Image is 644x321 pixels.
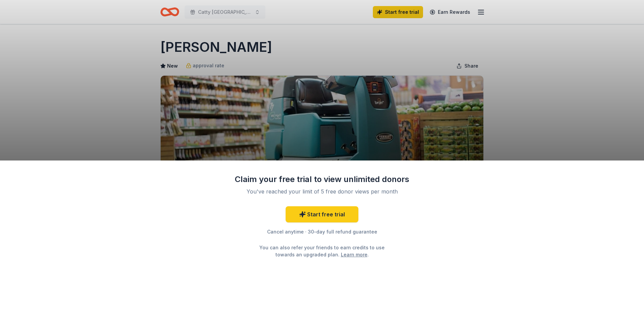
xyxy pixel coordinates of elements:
a: Learn more [341,251,367,258]
div: Claim your free trial to view unlimited donors [234,174,410,185]
div: You've reached your limit of 5 free donor views per month [243,187,401,195]
div: You can also refer your friends to earn credits to use towards an upgraded plan. . [253,244,391,258]
a: Start free trial [286,206,358,222]
div: Cancel anytime · 30-day full refund guarantee [234,228,410,236]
